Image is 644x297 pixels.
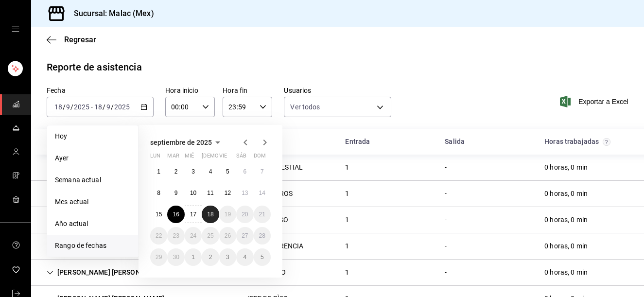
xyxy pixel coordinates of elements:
[157,168,160,175] abbr: 1 de septiembre de 2025
[254,248,271,266] button: 5 de octubre de 2025
[173,232,179,239] abbr: 23 de septiembre de 2025
[254,206,271,223] button: 21 de septiembre de 2025
[167,184,184,202] button: 9 de septiembre de 2025
[603,138,610,146] svg: El total de horas trabajadas por usuario es el resultado de la suma redondeada del registro de ho...
[63,103,66,111] span: /
[114,103,130,111] input: ----
[537,211,595,229] div: Cell
[150,137,224,148] button: septiembre de 2025
[39,185,173,203] div: Cell
[437,263,454,281] div: Cell
[39,133,238,151] div: HeadCell
[537,133,636,151] div: HeadCell
[55,175,130,185] span: Semana actual
[39,263,173,281] div: Cell
[47,87,154,94] label: Fecha
[31,260,644,286] div: Row
[54,103,63,111] input: --
[156,254,162,261] abbr: 29 de septiembre de 2025
[562,96,628,107] span: Exportar a Excel
[337,237,357,255] div: Cell
[437,158,454,176] div: Cell
[202,206,219,223] button: 18 de septiembre de 2025
[337,211,357,229] div: Cell
[259,190,265,196] abbr: 14 de septiembre de 2025
[31,129,644,155] div: Head
[207,232,213,239] abbr: 25 de septiembre de 2025
[190,190,196,196] abbr: 10 de septiembre de 2025
[337,185,357,203] div: Cell
[39,158,118,176] div: Cell
[185,206,202,223] button: 17 de septiembre de 2025
[259,211,265,218] abbr: 21 de septiembre de 2025
[202,153,259,163] abbr: jueves
[202,184,219,202] button: 11 de septiembre de 2025
[150,153,160,163] abbr: lunes
[254,153,266,163] abbr: domingo
[165,87,215,94] label: Hora inicio
[150,206,167,223] button: 15 de septiembre de 2025
[202,227,219,245] button: 25 de septiembre de 2025
[156,211,162,218] abbr: 15 de septiembre de 2025
[236,163,253,180] button: 6 de septiembre de 2025
[55,241,130,251] span: Rango de fechas
[437,211,454,229] div: Cell
[12,25,19,33] button: open drawer
[191,168,195,175] abbr: 3 de septiembre de 2025
[70,103,73,111] span: /
[243,254,246,261] abbr: 4 de octubre de 2025
[39,211,173,229] div: Cell
[167,248,184,266] button: 30 de septiembre de 2025
[55,153,130,163] span: Ayer
[236,184,253,202] button: 13 de septiembre de 2025
[173,254,179,261] abbr: 30 de septiembre de 2025
[31,181,644,207] div: Row
[66,103,70,111] input: --
[219,206,236,223] button: 19 de septiembre de 2025
[537,263,595,281] div: Cell
[243,168,246,175] abbr: 6 de septiembre de 2025
[537,237,595,255] div: Cell
[337,263,357,281] div: Cell
[284,87,391,94] label: Usuarios
[225,190,231,196] abbr: 12 de septiembre de 2025
[167,227,184,245] button: 23 de septiembre de 2025
[185,227,202,245] button: 24 de septiembre de 2025
[437,185,454,203] div: Cell
[261,254,264,261] abbr: 5 de octubre de 2025
[150,139,212,146] span: septiembre de 2025
[202,248,219,266] button: 2 de octubre de 2025
[437,237,454,255] div: Cell
[290,102,320,112] span: Ver todos
[242,232,248,239] abbr: 27 de septiembre de 2025
[437,133,537,151] div: HeadCell
[156,232,162,239] abbr: 22 de septiembre de 2025
[207,211,213,218] abbr: 18 de septiembre de 2025
[537,185,595,203] div: Cell
[225,232,231,239] abbr: 26 de septiembre de 2025
[261,168,264,175] abbr: 7 de septiembre de 2025
[167,153,179,163] abbr: martes
[111,103,114,111] span: /
[337,158,357,176] div: Cell
[55,219,130,229] span: Año actual
[254,227,271,245] button: 28 de septiembre de 2025
[254,163,271,180] button: 7 de septiembre de 2025
[236,227,253,245] button: 27 de septiembre de 2025
[223,87,272,94] label: Hora fin
[174,168,178,175] abbr: 2 de septiembre de 2025
[337,133,437,151] div: HeadCell
[103,103,105,111] span: /
[254,184,271,202] button: 14 de septiembre de 2025
[236,153,246,163] abbr: sábado
[226,168,229,175] abbr: 5 de septiembre de 2025
[55,197,130,207] span: Mes actual
[236,206,253,223] button: 20 de septiembre de 2025
[236,248,253,266] button: 4 de octubre de 2025
[219,248,236,266] button: 3 de octubre de 2025
[31,155,644,181] div: Row
[219,163,236,180] button: 5 de septiembre de 2025
[106,103,111,111] input: --
[66,8,154,19] h3: Sucursal: Malac (Mex)
[225,211,231,218] abbr: 19 de septiembre de 2025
